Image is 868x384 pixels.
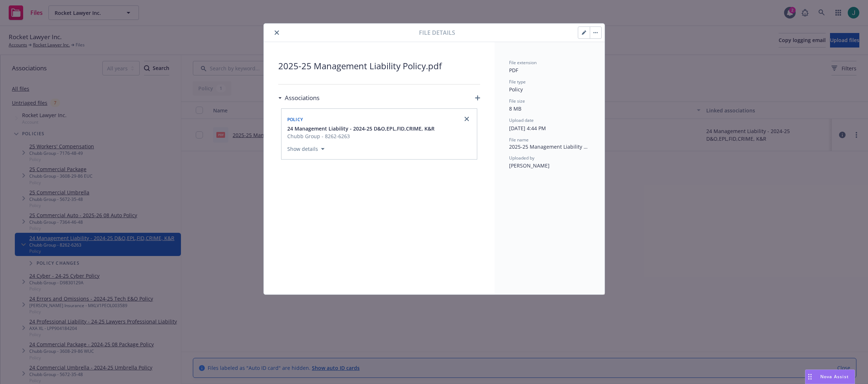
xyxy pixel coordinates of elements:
[284,145,327,153] button: Show details
[272,28,281,37] button: close
[285,93,319,103] h3: Associations
[820,373,849,380] span: Nova Assist
[509,125,546,132] span: [DATE] 4:44 PM
[509,143,590,150] span: 2025-25 Management Liability Policy.pdf
[287,116,303,123] span: Policy
[509,79,526,85] span: File type
[509,155,534,161] span: Uploaded by
[287,132,435,140] span: Chubb Group - 8262-6263
[805,370,814,384] div: Drag to move
[509,59,537,66] span: File extension
[462,115,471,123] a: close
[509,162,550,169] span: [PERSON_NAME]
[509,67,518,74] span: PDF
[509,105,521,112] span: 8 MB
[419,28,455,37] span: File details
[509,117,534,123] span: Upload date
[278,93,319,103] div: Associations
[509,86,523,93] span: Policy
[278,59,480,73] span: 2025-25 Management Liability Policy.pdf
[509,98,525,104] span: File size
[805,369,855,384] button: Nova Assist
[287,125,435,132] button: 24 Management Liability - 2024-25 D&O,EPL,FID,CRIME, K&R
[509,137,529,143] span: File name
